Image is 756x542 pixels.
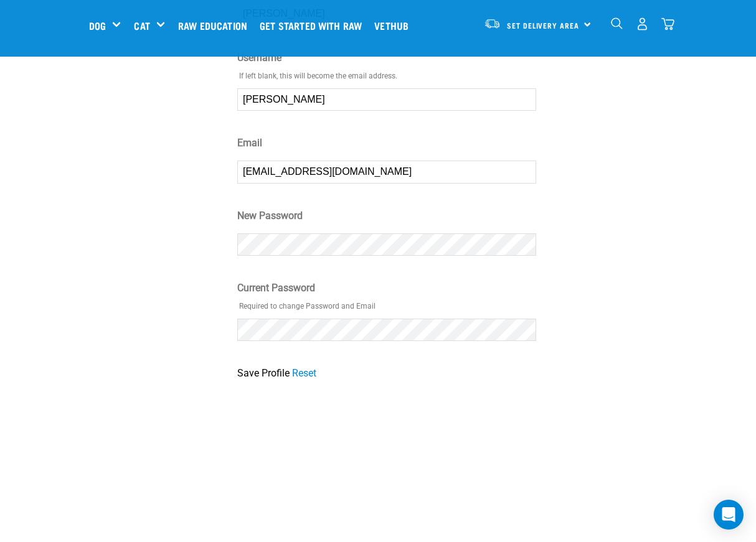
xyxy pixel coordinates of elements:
[175,1,257,50] a: Raw Education
[239,301,534,312] p: Required to change Password and Email
[636,17,649,30] img: user.png
[237,50,536,65] label: Username
[292,367,316,379] a: Reset
[237,208,536,223] label: New Password
[239,70,534,82] p: If left blank, this will become the email address.
[134,18,149,33] a: Cat
[484,18,501,29] img: van-moving.png
[237,281,536,296] label: Current Password
[661,17,674,30] img: home-icon@2x.png
[371,1,418,50] a: Vethub
[237,136,536,151] label: Email
[507,23,579,27] span: Set Delivery Area
[714,500,744,530] div: Open Intercom Messenger
[257,1,371,50] a: Get started with Raw
[89,18,106,33] a: Dog
[611,17,623,29] img: home-icon-1@2x.png
[237,366,290,381] input: Save Profile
